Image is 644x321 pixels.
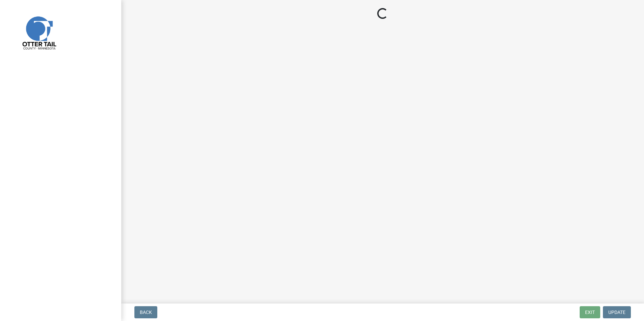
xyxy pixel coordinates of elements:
[13,7,64,58] img: Otter Tail County, Minnesota
[140,310,152,315] span: Back
[580,306,600,318] button: Exit
[603,306,631,318] button: Update
[608,310,625,315] span: Update
[134,306,157,318] button: Back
